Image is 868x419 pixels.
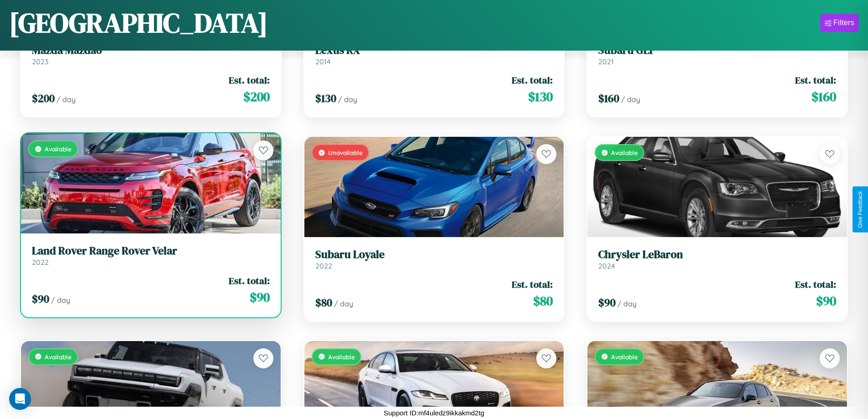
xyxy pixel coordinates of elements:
[32,258,49,267] span: 2022
[598,44,836,66] a: Subaru GLF2021
[56,95,76,104] span: / day
[9,388,31,410] div: Open Intercom Messenger
[833,18,854,27] div: Filters
[229,274,270,287] span: Est. total:
[384,407,484,419] p: Support ID: mf4uledz9ikkakmd2tg
[45,353,72,361] span: Available
[611,149,638,156] span: Available
[328,149,363,156] span: Unavailable
[338,95,357,104] span: / day
[315,261,332,270] span: 2022
[816,292,836,310] span: $ 90
[32,44,270,66] a: Mazda Mazda62023
[315,57,331,66] span: 2014
[51,295,70,305] span: / day
[32,57,48,66] span: 2023
[528,88,553,106] span: $ 130
[315,44,553,66] a: Lexus RX2014
[315,295,332,310] span: $ 80
[334,299,353,308] span: / day
[598,295,616,310] span: $ 90
[45,145,72,153] span: Available
[857,191,863,228] div: Give Feedback
[795,278,836,291] span: Est. total:
[533,292,553,310] span: $ 80
[621,95,640,104] span: / day
[243,88,270,106] span: $ 200
[820,14,859,32] button: Filters
[812,88,836,106] span: $ 160
[32,244,270,267] a: Land Rover Range Rover Velar2022
[32,244,270,258] h3: Land Rover Range Rover Velar
[611,353,638,361] span: Available
[315,91,336,106] span: $ 130
[512,73,553,87] span: Est. total:
[598,44,836,57] h3: Subaru GLF
[328,353,355,361] span: Available
[795,73,836,87] span: Est. total:
[598,248,836,270] a: Chrysler LeBaron2024
[512,278,553,291] span: Est. total:
[229,73,270,87] span: Est. total:
[315,44,553,57] h3: Lexus RX
[598,248,836,261] h3: Chrysler LeBaron
[32,91,55,106] span: $ 200
[32,44,270,57] h3: Mazda Mazda6
[598,261,615,270] span: 2024
[598,57,614,66] span: 2021
[9,4,268,41] h1: [GEOGRAPHIC_DATA]
[315,248,553,270] a: Subaru Loyale2022
[598,91,619,106] span: $ 160
[32,291,49,306] span: $ 90
[315,248,553,261] h3: Subaru Loyale
[250,288,270,306] span: $ 90
[617,299,637,308] span: / day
